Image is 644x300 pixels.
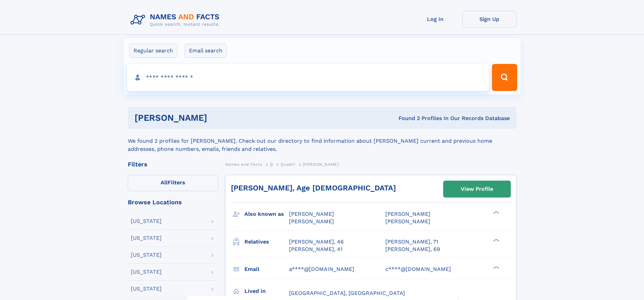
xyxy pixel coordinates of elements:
[289,211,334,217] span: [PERSON_NAME]
[161,179,168,186] span: All
[135,114,303,122] h1: [PERSON_NAME]
[385,238,438,246] a: [PERSON_NAME], 71
[244,285,289,297] h3: Lived in
[128,175,218,191] label: Filters
[270,162,273,167] span: Q
[289,290,405,296] span: [GEOGRAPHIC_DATA], [GEOGRAPHIC_DATA]
[303,162,339,167] span: [PERSON_NAME]
[289,238,344,246] a: [PERSON_NAME], 46
[244,208,289,220] h3: Also known as
[127,64,489,91] input: search input
[225,160,262,168] a: Names and Facts
[129,44,177,58] label: Regular search
[492,64,517,91] button: Search Button
[128,161,218,167] div: Filters
[128,129,517,153] div: We found 2 profiles for [PERSON_NAME]. Check out our directory to find information about [PERSON_...
[461,181,493,197] div: View Profile
[492,238,500,242] div: ❯
[244,236,289,248] h3: Relatives
[131,286,162,292] div: [US_STATE]
[281,160,295,168] a: Quadri
[231,184,396,192] a: [PERSON_NAME], Age [DEMOGRAPHIC_DATA]
[492,265,500,270] div: ❯
[385,218,430,225] span: [PERSON_NAME]
[131,218,162,224] div: [US_STATE]
[444,181,510,197] a: View Profile
[303,115,510,122] div: Found 2 Profiles In Our Records Database
[128,199,218,205] div: Browse Locations
[128,11,225,29] img: Logo Names and Facts
[270,160,273,168] a: Q
[244,263,289,275] h3: Email
[131,269,162,275] div: [US_STATE]
[385,246,440,253] a: [PERSON_NAME], 69
[289,218,334,225] span: [PERSON_NAME]
[131,235,162,241] div: [US_STATE]
[289,246,342,253] a: [PERSON_NAME], 41
[492,210,500,215] div: ❯
[408,11,462,27] a: Log In
[385,211,430,217] span: [PERSON_NAME]
[131,252,162,258] div: [US_STATE]
[185,44,227,58] label: Email search
[281,162,295,167] span: Quadri
[462,11,517,27] a: Sign Up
